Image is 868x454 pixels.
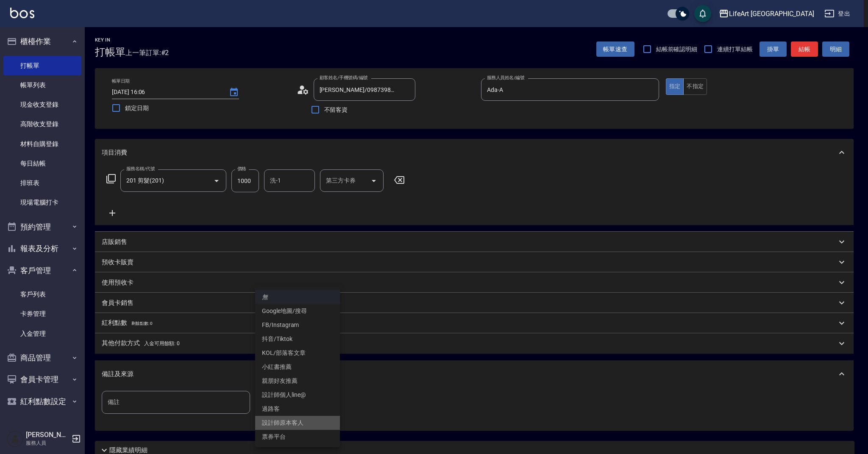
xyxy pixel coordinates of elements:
li: KOL/部落客文章 [255,346,340,360]
li: FB/Instagram [255,318,340,332]
li: 設計師個人line@ [255,388,340,402]
li: 設計師原本客人 [255,416,340,430]
li: 抖音/Tiktok [255,332,340,346]
li: 小紅書推薦 [255,360,340,374]
em: 無 [262,293,268,302]
li: 票券平台 [255,430,340,444]
li: Google地圖/搜尋 [255,304,340,318]
li: 過路客 [255,402,340,416]
li: 親朋好友推薦 [255,374,340,388]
